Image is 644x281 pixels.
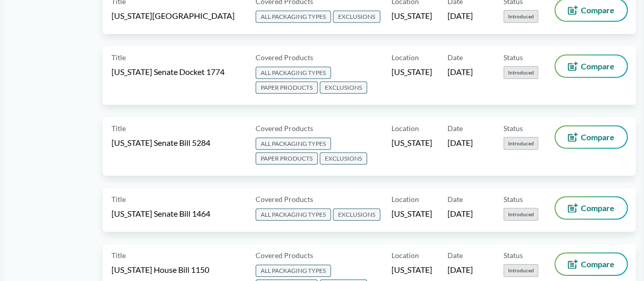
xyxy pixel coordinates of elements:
[503,66,538,79] span: Introduced
[256,52,313,63] span: Covered Products
[503,208,538,221] span: Introduced
[320,152,367,165] span: EXCLUSIONS
[503,250,523,261] span: Status
[111,208,210,219] span: [US_STATE] Senate Bill 1464
[111,137,210,148] span: [US_STATE] Senate Bill 5284
[503,52,523,63] span: Status
[256,123,313,134] span: Covered Products
[447,10,473,21] span: [DATE]
[555,126,627,148] button: Compare
[581,260,614,268] span: Compare
[391,264,432,275] span: [US_STATE]
[111,250,126,261] span: Title
[111,52,126,63] span: Title
[581,133,614,141] span: Compare
[256,11,331,23] span: ALL PACKAGING TYPES
[256,250,313,261] span: Covered Products
[333,209,380,221] span: EXCLUSIONS
[391,137,432,148] span: [US_STATE]
[256,265,331,277] span: ALL PACKAGING TYPES
[256,194,313,205] span: Covered Products
[447,66,473,78] span: [DATE]
[503,123,523,134] span: Status
[111,123,126,134] span: Title
[581,6,614,14] span: Compare
[391,250,419,261] span: Location
[256,152,318,165] span: PAPER PRODUCTS
[391,10,432,21] span: [US_STATE]
[555,253,627,275] button: Compare
[447,264,473,275] span: [DATE]
[503,10,538,23] span: Introduced
[256,82,318,94] span: PAPER PRODUCTS
[503,264,538,277] span: Introduced
[320,82,367,94] span: EXCLUSIONS
[447,208,473,219] span: [DATE]
[391,66,432,78] span: [US_STATE]
[391,208,432,219] span: [US_STATE]
[555,56,627,77] button: Compare
[447,250,463,261] span: Date
[581,204,614,212] span: Compare
[555,197,627,219] button: Compare
[111,264,209,275] span: [US_STATE] House Bill 1150
[447,137,473,148] span: [DATE]
[111,10,235,21] span: [US_STATE][GEOGRAPHIC_DATA]
[447,52,463,63] span: Date
[256,67,331,79] span: ALL PACKAGING TYPES
[256,138,331,150] span: ALL PACKAGING TYPES
[581,62,614,70] span: Compare
[256,209,331,221] span: ALL PACKAGING TYPES
[503,194,523,205] span: Status
[447,194,463,205] span: Date
[391,123,419,134] span: Location
[391,194,419,205] span: Location
[111,66,225,78] span: [US_STATE] Senate Docket 1774
[111,194,126,205] span: Title
[447,123,463,134] span: Date
[503,137,538,150] span: Introduced
[333,11,380,23] span: EXCLUSIONS
[391,52,419,63] span: Location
